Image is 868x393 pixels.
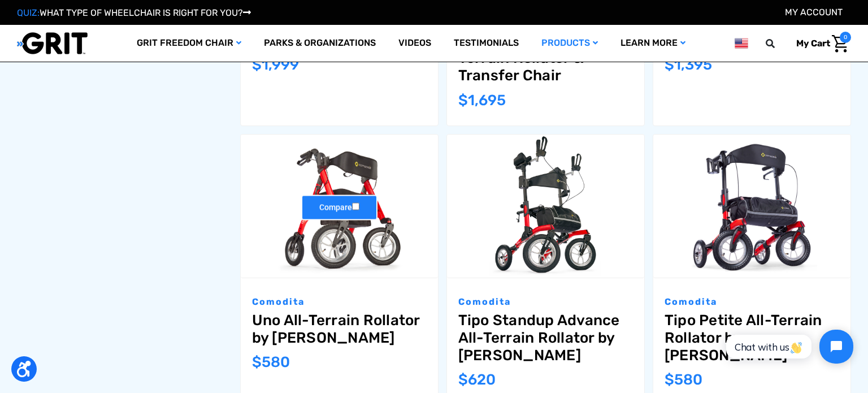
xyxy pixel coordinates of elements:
input: Compare [352,203,359,210]
a: Products [530,25,609,62]
a: Tipo Standup Advance All-Terrain Rollator by Comodita,$620.00 [458,312,633,365]
span: $1,999 [252,56,299,74]
a: Learn More [609,25,697,62]
span: 0 [840,32,851,43]
a: Parks & Organizations [253,25,387,62]
span: $1,395 [665,56,712,74]
p: Comodita [458,295,633,309]
label: Compare [301,195,377,221]
img: GRIT All-Terrain Wheelchair and Mobility Equipment [17,32,88,55]
a: Tipo Petite All-Terrain Rollator by Comodita,$580.00 [653,135,850,278]
span: $580 [252,353,290,371]
a: Tipo Petite All-Terrain Rollator by Comodita,$580.00 [665,312,839,365]
iframe: Tidio Chat [714,320,863,373]
a: Uno All-Terrain Rollator by Comodita,$580.00 [241,135,438,278]
a: QUIZ:WHAT TYPE OF WHEELCHAIR IS RIGHT FOR YOU? [17,7,251,18]
a: GRIT Freedom Chair [125,25,253,62]
img: Tipo Standup Advance All-Terrain Rollator by Comodita [447,135,644,278]
span: QUIZ: [17,7,40,18]
p: Comodita [252,295,427,309]
img: Tipo Petite All-Terrain Rollator by Comodita [653,135,850,278]
input: Search [771,32,788,55]
a: Uno All-Terrain Rollator by Comodita,$580.00 [252,312,427,347]
span: $620 [458,371,496,388]
a: Cart with 0 items [788,32,851,55]
span: My Cart [796,38,830,49]
span: $580 [665,371,702,388]
a: Tipo Standup Advance All-Terrain Rollator by Comodita,$620.00 [447,135,644,278]
img: us.png [735,36,748,50]
a: Videos [387,25,442,62]
a: Testimonials [442,25,530,62]
img: Uno All-Terrain Rollator by Comodita [241,135,438,278]
img: Cart [832,35,848,53]
a: Account [785,7,843,18]
span: $1,695 [458,92,506,109]
p: Comodita [665,295,839,309]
